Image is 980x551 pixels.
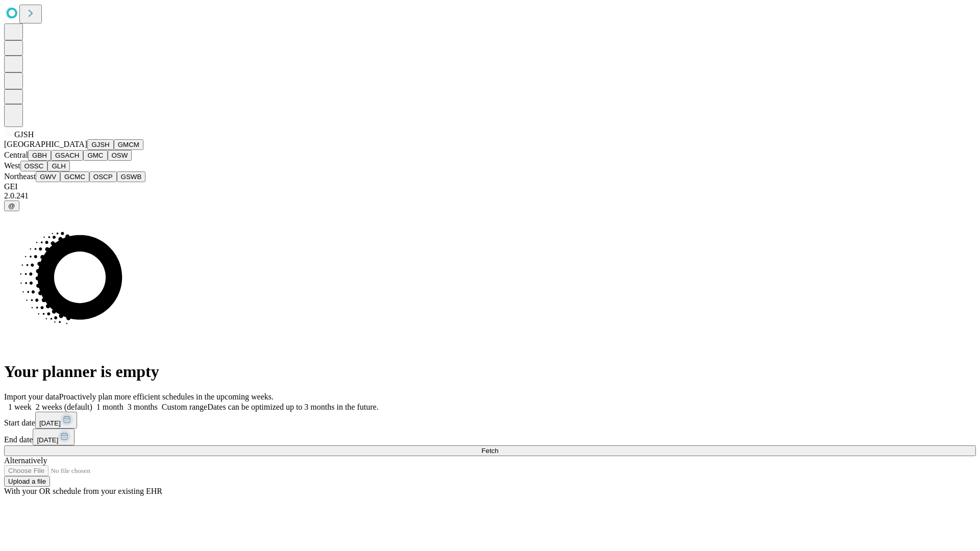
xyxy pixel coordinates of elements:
[14,130,34,139] span: GJSH
[83,150,107,161] button: GMC
[35,412,77,429] button: [DATE]
[4,412,976,429] div: Start date
[4,429,976,445] div: End date
[207,403,378,411] span: Dates can be optimized up to 3 months in the future.
[8,202,15,210] span: @
[51,150,83,161] button: GSACH
[162,403,207,411] span: Custom range
[96,403,124,411] span: 1 month
[114,139,143,150] button: GMCM
[47,161,69,171] button: GLH
[4,445,976,456] button: Fetch
[4,151,28,159] span: Central
[4,456,47,465] span: Alternatively
[37,436,58,444] span: [DATE]
[20,161,48,171] button: OSSC
[89,171,117,182] button: OSCP
[4,201,19,211] button: @
[59,392,274,401] span: Proactively plan more efficient schedules in the upcoming weeks.
[33,429,75,445] button: [DATE]
[4,476,50,487] button: Upload a file
[4,191,976,201] div: 2.0.241
[8,403,32,411] span: 1 week
[4,161,20,170] span: West
[4,487,162,495] span: With your OR schedule from your existing EHR
[4,392,59,401] span: Import your data
[481,447,498,455] span: Fetch
[28,150,51,161] button: GBH
[36,403,92,411] span: 2 weeks (default)
[108,150,132,161] button: OSW
[60,171,89,182] button: GCMC
[4,362,976,381] h1: Your planner is empty
[4,172,36,181] span: Northeast
[117,171,146,182] button: GSWB
[128,403,158,411] span: 3 months
[36,171,60,182] button: GWV
[4,182,976,191] div: GEI
[87,139,114,150] button: GJSH
[4,140,87,148] span: [GEOGRAPHIC_DATA]
[39,419,61,427] span: [DATE]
